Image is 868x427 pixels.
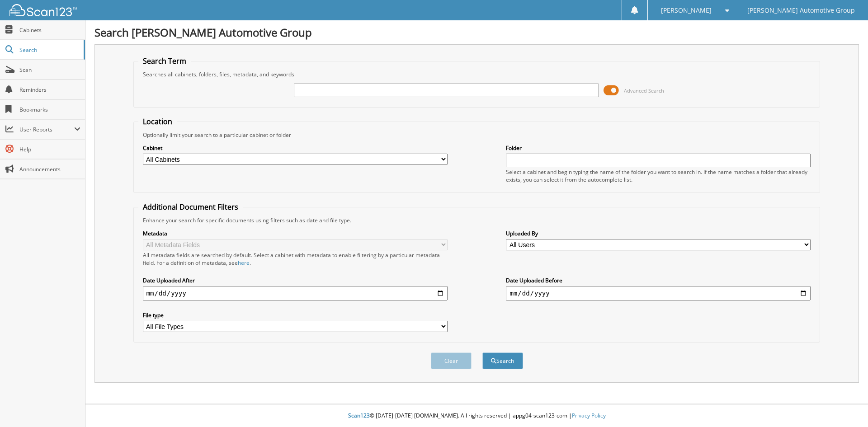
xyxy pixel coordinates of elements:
[506,144,811,152] label: Folder
[138,131,816,139] div: Optionally limit your search to a particular cabinet or folder
[19,66,80,74] span: Scan
[19,106,80,113] span: Bookmarks
[138,216,816,224] div: Enhance your search for specific documents using filters such as date and file type.
[624,87,664,94] span: Advanced Search
[143,286,448,300] input: start
[506,230,811,237] label: Uploaded By
[19,126,74,133] span: User Reports
[506,168,811,183] div: Select a cabinet and begin typing the name of the folder you want to search in. If the name match...
[9,4,77,16] img: scan123-logo-white.svg
[138,117,177,127] legend: Location
[747,8,855,13] span: [PERSON_NAME] Automotive Group
[138,56,191,66] legend: Search Term
[138,202,243,212] legend: Additional Document Filters
[143,230,448,237] label: Metadata
[506,277,811,284] label: Date Uploaded Before
[19,26,80,34] span: Cabinets
[138,70,816,78] div: Searches all cabinets, folders, files, metadata, and keywords
[19,165,80,173] span: Announcements
[19,145,80,153] span: Help
[572,412,606,419] a: Privacy Policy
[143,251,448,267] div: All metadata fields are searched by default. Select a cabinet with metadata to enable filtering b...
[19,86,80,94] span: Reminders
[506,286,811,300] input: end
[823,384,868,427] iframe: Chat Widget
[85,405,868,427] div: © [DATE]-[DATE] [DOMAIN_NAME]. All rights reserved | appg04-scan123-com |
[143,311,448,319] label: File type
[348,412,370,419] span: Scan123
[94,25,859,40] h1: Search [PERSON_NAME] Automotive Group
[661,8,712,13] span: [PERSON_NAME]
[19,46,79,54] span: Search
[431,352,472,369] button: Clear
[143,277,448,284] label: Date Uploaded After
[482,352,523,369] button: Search
[143,144,448,152] label: Cabinet
[238,259,250,267] a: here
